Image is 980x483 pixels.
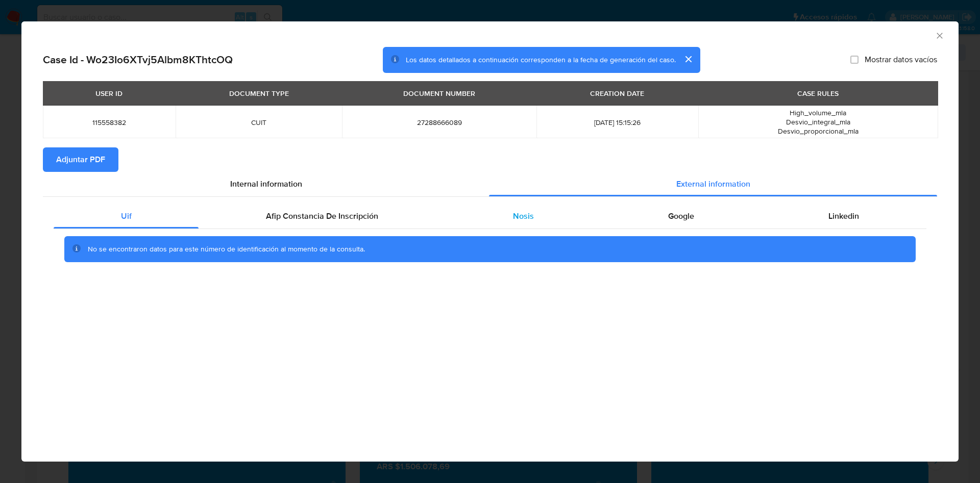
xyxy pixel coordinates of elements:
div: CASE RULES [791,85,845,102]
span: High_volume_mla [790,108,846,118]
input: Mostrar datos vacíos [850,56,859,64]
span: Desvio_proporcional_mla [778,126,859,136]
div: CREATION DATE [584,85,650,102]
div: USER ID [89,85,129,102]
span: Internal information [230,178,302,190]
span: No se encontraron datos para este número de identificación al momento de la consulta. [88,244,365,254]
span: Mostrar datos vacíos [865,55,937,65]
h2: Case Id - Wo23Io6XTvj5Albm8KThtcOQ [43,53,233,66]
button: Adjuntar PDF [43,147,118,172]
span: 115558382 [55,118,163,127]
span: CUIT [188,118,330,127]
span: Uif [121,210,132,222]
div: DOCUMENT NUMBER [397,85,481,102]
div: closure-recommendation-modal [21,21,959,462]
span: 27288666089 [354,118,524,127]
span: Desvio_integral_mla [786,117,850,127]
span: Linkedin [828,210,859,222]
span: Los datos detallados a continuación corresponden a la fecha de generación del caso. [406,55,676,65]
div: Detailed info [43,172,937,196]
span: External information [676,178,750,190]
span: Google [668,210,694,222]
div: DOCUMENT TYPE [223,85,295,102]
span: Afip Constancia De Inscripción [266,210,378,222]
button: cerrar [676,47,700,71]
span: Nosis [513,210,534,222]
span: [DATE] 15:15:26 [549,118,686,127]
span: Adjuntar PDF [56,148,105,171]
div: Detailed external info [54,204,926,228]
button: Cerrar ventana [935,31,944,40]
